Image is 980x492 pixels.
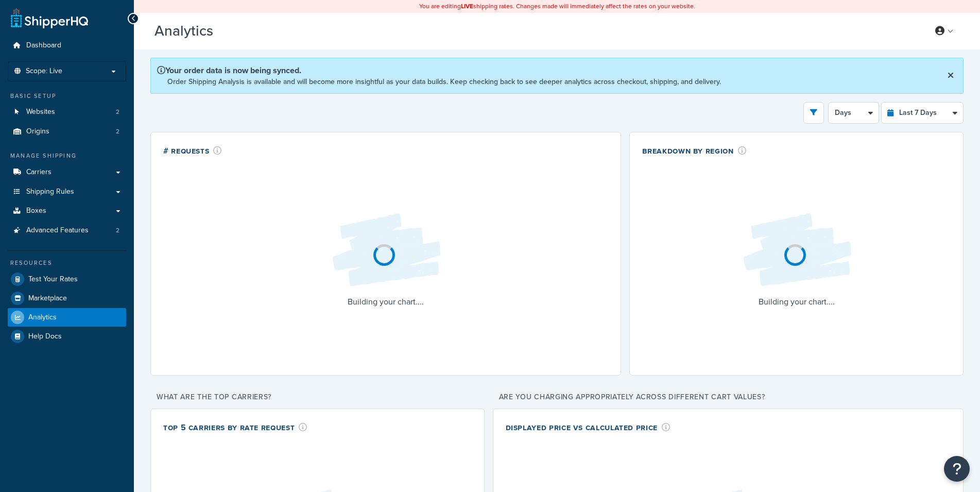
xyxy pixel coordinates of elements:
[8,259,126,267] div: Resources
[216,27,251,39] span: Beta
[8,122,126,141] li: Origins
[8,163,126,182] a: Carriers
[803,102,824,124] button: open filter drawer
[157,64,721,76] p: Your order data is now being synced.
[116,226,119,235] span: 2
[506,421,670,433] div: Displayed Price vs Calculated Price
[8,122,126,141] a: Origins2
[8,270,126,289] a: Test Your Rates
[8,182,126,201] a: Shipping Rules
[642,145,746,157] div: Breakdown by Region
[8,221,126,240] a: Advanced Features2
[26,168,51,177] span: Carriers
[28,332,62,341] span: Help Docs
[8,221,126,240] li: Advanced Features
[8,289,126,308] a: Marketplace
[163,421,307,433] div: Top 5 Carriers by Rate Request
[8,201,126,220] a: Boxes
[116,127,119,136] span: 2
[8,103,126,122] li: Websites
[26,127,49,136] span: Origins
[8,92,126,100] div: Basic Setup
[26,67,62,76] span: Scope: Live
[8,103,126,122] a: Websites2
[28,294,67,303] span: Marketplace
[28,275,78,284] span: Test Your Rates
[154,23,913,39] h3: Analytics
[8,36,126,55] a: Dashboard
[324,295,448,309] p: Building your chart....
[735,295,858,309] p: Building your chart....
[324,205,448,295] img: Loading...
[944,456,970,482] button: Open Resource Center
[26,188,74,196] span: Shipping Rules
[26,207,46,215] span: Boxes
[150,390,485,404] p: What are the top carriers?
[28,313,57,322] span: Analytics
[8,151,126,160] div: Manage Shipping
[116,108,119,116] span: 2
[8,327,126,346] a: Help Docs
[8,308,126,327] a: Analytics
[735,205,858,295] img: Loading...
[493,390,964,404] p: Are you charging appropriately across different cart values?
[26,226,89,235] span: Advanced Features
[461,2,473,11] b: LIVE
[163,145,222,157] div: # Requests
[167,76,721,87] p: Order Shipping Analysis is available and will become more insightful as your data builds. Keep ch...
[26,108,55,116] span: Websites
[26,41,61,50] span: Dashboard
